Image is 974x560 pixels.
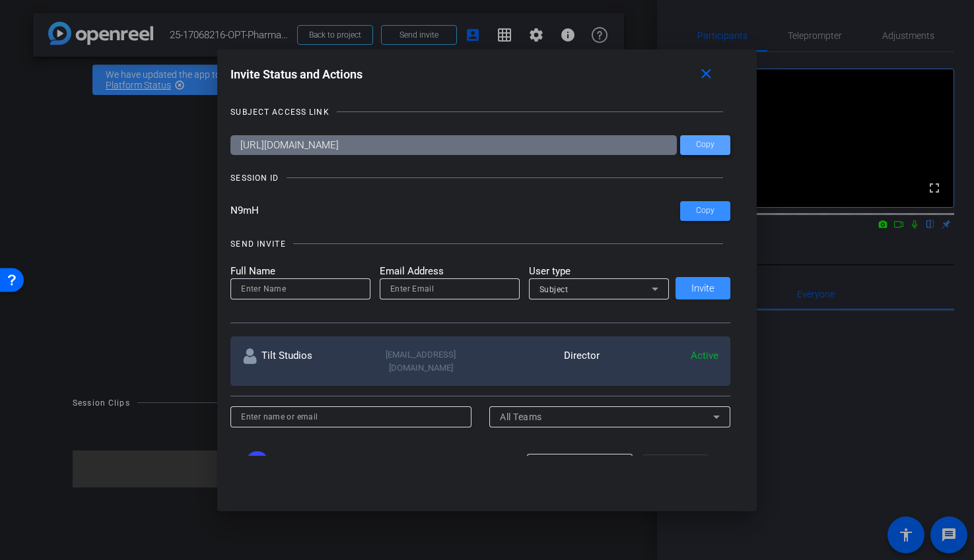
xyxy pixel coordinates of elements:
openreel-title-line: SEND INVITE [230,237,730,251]
input: Enter name or email [241,409,461,425]
div: [EMAIL_ADDRESS][DOMAIN_NAME] [361,348,480,374]
div: Director [481,348,600,374]
div: SEND INVITE [230,237,285,251]
span: All Teams [500,412,542,422]
openreel-title-line: SESSION ID [230,171,730,185]
mat-label: User type [529,264,669,279]
div: Tilt Studios [242,348,361,374]
span: Copy [696,140,714,150]
mat-label: Email Address [380,264,520,279]
input: Enter Name [241,281,360,297]
button: Copy [680,201,730,221]
div: SESSION ID [230,171,279,185]
span: Active [691,350,718,361]
span: Subject [539,285,569,294]
div: Invite Status and Actions [230,63,730,86]
input: Enter Email [390,281,509,297]
button: Copy [680,135,730,155]
mat-icon: close [698,66,714,82]
div: SUBJECT ACCESS LINK [230,106,329,119]
div: AT [246,451,269,474]
span: Copy [696,206,714,216]
ngx-avatar: Abraham Turcotte [246,451,291,474]
mat-label: Full Name [230,264,370,279]
openreel-title-line: SUBJECT ACCESS LINK [230,106,730,119]
button: Add [643,454,709,478]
